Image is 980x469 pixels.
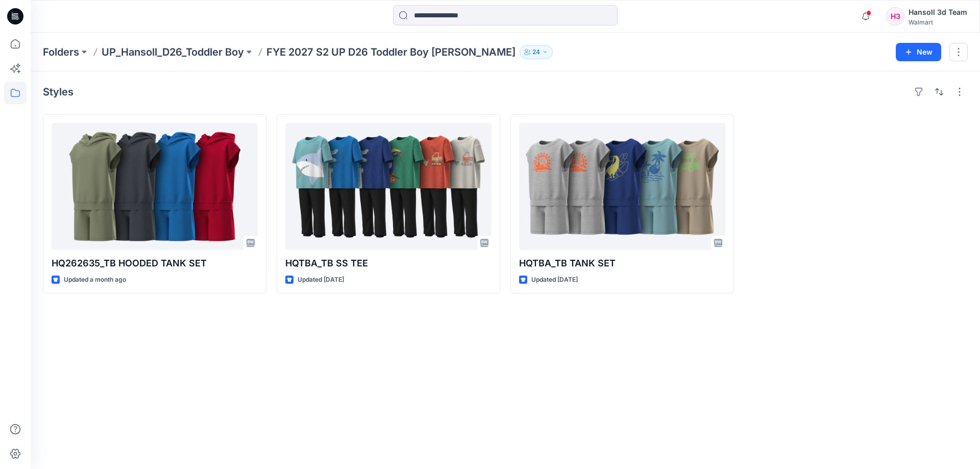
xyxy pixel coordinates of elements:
[102,45,244,59] a: UP_Hansoll_D26_Toddler Boy
[886,7,904,26] div: H3
[519,123,725,250] a: HQTBA_TB TANK SET
[285,123,492,250] a: HQTBA_TB SS TEE
[896,43,941,61] button: New
[909,18,967,26] div: Walmart
[52,123,258,250] a: HQ262635_TB HOODED TANK SET
[531,275,578,285] p: Updated [DATE]
[532,46,540,58] p: 24
[909,6,967,18] div: Hansoll 3d Team
[519,256,725,270] p: HQTBA_TB TANK SET
[52,256,258,270] p: HQ262635_TB HOODED TANK SET
[266,45,516,59] p: FYE 2027 S2 UP D26 Toddler Boy [PERSON_NAME]
[43,86,73,98] h4: Styles
[43,45,79,59] a: Folders
[520,45,553,59] button: 24
[64,275,126,285] p: Updated a month ago
[285,256,492,270] p: HQTBA_TB SS TEE
[298,275,344,285] p: Updated [DATE]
